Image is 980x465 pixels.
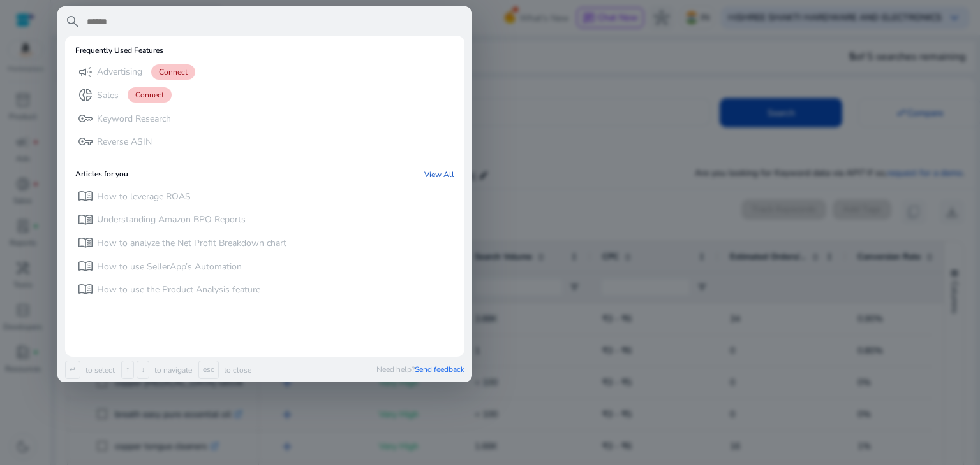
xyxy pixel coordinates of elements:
p: How to analyze the Net Profit Breakdown chart [97,237,286,250]
span: Connect [128,87,172,103]
span: vpn_key [78,134,93,149]
span: ↵ [65,361,80,379]
p: How to use the Product Analysis feature [97,283,260,296]
p: to select [83,365,115,375]
p: Advertising [97,66,142,78]
span: menu_book [78,259,93,274]
h6: Frequently Used Features [75,46,163,55]
span: menu_book [78,235,93,250]
p: Sales [97,89,119,102]
p: How to leverage ROAS [97,190,191,203]
span: ↑ [121,361,134,379]
p: Keyword Research [97,113,171,125]
span: Connect [151,64,195,80]
span: Send feedback [415,364,464,375]
span: menu_book [78,189,93,204]
p: Reverse ASIN [97,136,152,148]
span: donut_small [78,87,93,103]
p: Need help? [376,364,464,375]
span: campaign [78,64,93,80]
span: key [78,111,93,126]
p: to navigate [152,365,192,375]
span: esc [198,361,219,379]
p: How to use SellerApp’s Automation [97,261,242,273]
p: to close [221,365,251,375]
span: menu_book [78,282,93,297]
span: ↓ [137,361,149,379]
a: View All [424,169,454,180]
p: Understanding Amazon BPO Reports [97,213,246,226]
span: menu_book [78,212,93,227]
h6: Articles for you [75,169,128,180]
span: search [65,14,80,29]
